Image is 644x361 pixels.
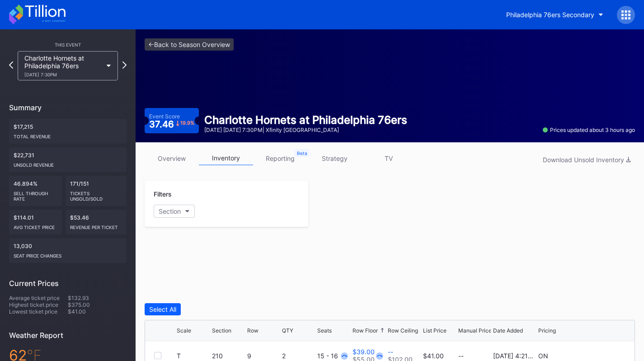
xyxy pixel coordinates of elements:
[9,176,62,206] div: 46.894%
[199,151,253,165] a: inventory
[9,238,127,263] div: 13,030
[9,308,68,315] div: Lowest ticket price
[70,221,122,230] div: Revenue per ticket
[493,327,523,334] div: Date Added
[543,156,630,164] div: Download Unsold Inventory
[458,327,492,334] div: Manual Price
[68,301,127,308] div: $375.00
[9,103,127,112] div: Summary
[388,327,418,334] div: Row Ceiling
[282,352,315,360] div: 2
[317,327,332,334] div: Seats
[149,120,194,129] div: 37.46
[362,151,416,165] a: TV
[14,221,57,230] div: Avg ticket price
[204,127,407,133] div: [DATE] [DATE] 7:30PM | Xfinity [GEOGRAPHIC_DATA]
[14,187,57,202] div: Sell Through Rate
[247,327,259,334] div: Row
[9,147,127,172] div: $22,731
[353,348,375,356] div: $39.00
[159,207,181,215] div: Section
[145,38,234,51] a: <-Back to Season Overview
[253,151,307,165] a: reporting
[204,113,407,127] div: Charlotte Hornets at Philadelphia 76ers
[70,187,122,202] div: Tickets Unsold/Sold
[9,279,127,288] div: Current Prices
[66,176,127,206] div: 171/151
[423,352,444,360] div: $41.00
[177,352,181,360] div: T
[14,159,122,168] div: Unsold Revenue
[317,352,350,360] div: 15 - 16
[9,295,68,301] div: Average ticket price
[154,205,195,218] button: Section
[9,42,127,47] div: This Event
[149,113,180,120] div: Event Score
[282,327,293,334] div: QTY
[388,348,413,356] div: --
[9,119,127,144] div: $17,215
[149,305,176,313] div: Select All
[493,352,536,360] div: [DATE] 4:21PM
[506,11,594,19] div: Philadelphia 76ers Secondary
[538,327,556,334] div: Pricing
[9,210,62,234] div: $114.01
[212,352,245,360] div: 210
[24,54,102,77] div: Charlotte Hornets at Philadelphia 76ers
[66,210,127,234] div: $53.46
[14,130,122,139] div: Total Revenue
[423,327,447,334] div: List Price
[538,154,635,166] button: Download Unsold Inventory
[145,151,199,165] a: overview
[353,327,378,334] div: Row Floor
[177,327,191,334] div: Scale
[9,331,127,340] div: Weather Report
[145,303,181,315] button: Select All
[538,352,548,360] div: ON
[9,301,68,308] div: Highest ticket price
[14,249,122,258] div: seat price changes
[154,190,299,198] div: Filters
[458,352,491,360] div: --
[499,6,610,23] button: Philadelphia 76ers Secondary
[212,327,231,334] div: Section
[543,127,635,133] div: Prices updated about 3 hours ago
[247,352,280,360] div: 9
[180,121,194,126] div: 19.9 %
[68,308,127,315] div: $41.00
[68,295,127,301] div: $132.93
[307,151,362,165] a: strategy
[24,72,102,77] div: [DATE] 7:30PM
